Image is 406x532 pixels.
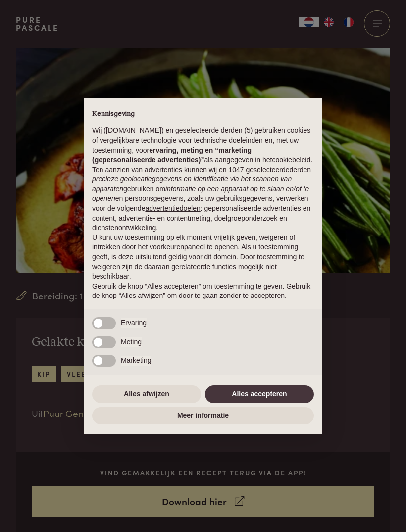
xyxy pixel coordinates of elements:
[121,337,142,347] span: Meting
[205,385,314,403] button: Alles accepteren
[121,356,151,366] span: Marketing
[290,165,311,175] button: derden
[92,385,201,403] button: Alles afwijzen
[92,110,314,118] h2: Kennisgeving
[272,156,310,164] a: cookiebeleid
[92,175,292,193] em: precieze geolocatiegegevens en identificatie via het scannen van apparaten
[145,204,200,214] button: advertentiedoelen
[121,318,147,328] span: Ervaring
[92,407,314,425] button: Meer informatie
[92,233,314,282] p: U kunt uw toestemming op elk moment vrijelijk geven, weigeren of intrekken door het voorkeurenpan...
[92,146,252,164] strong: ervaring, meting en “marketing (gepersonaliseerde advertenties)”
[92,126,314,165] p: Wij ([DOMAIN_NAME]) en geselecteerde derden (5) gebruiken cookies of vergelijkbare technologie vo...
[92,185,309,203] em: informatie op een apparaat op te slaan en/of te openen
[92,165,314,233] p: Ten aanzien van advertenties kunnen wij en 1047 geselecteerde gebruiken om en persoonsgegevens, z...
[92,282,314,301] p: Gebruik de knop “Alles accepteren” om toestemming te geven. Gebruik de knop “Alles afwijzen” om d...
